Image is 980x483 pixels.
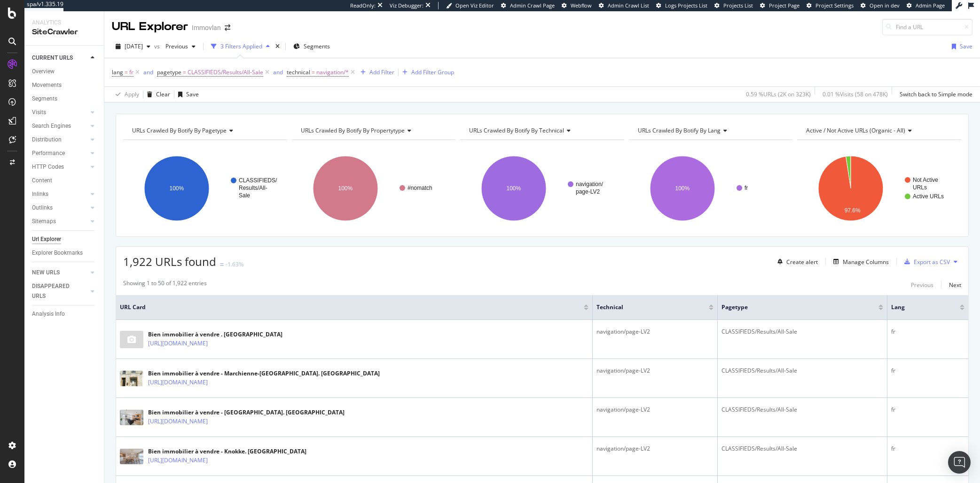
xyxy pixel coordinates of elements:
[507,185,521,192] text: 100%
[123,254,216,269] span: 1,922 URLs found
[123,148,287,229] svg: A chart.
[900,90,972,98] div: Switch back to Simple mode
[949,281,961,289] div: Next
[148,456,208,465] a: [URL][DOMAIN_NAME]
[32,189,88,199] a: Inlinks
[399,67,454,78] button: Add Filter Group
[32,309,65,319] div: Analysis Info
[112,19,188,35] div: URL Explorer
[112,68,123,76] span: lang
[287,68,310,76] span: technical
[911,281,933,289] div: Previous
[948,39,972,54] button: Save
[32,94,97,104] a: Segments
[290,39,334,54] button: Segments
[32,27,96,38] div: SiteCrawler
[32,203,53,213] div: Outlinks
[460,148,624,229] svg: A chart.
[156,90,170,98] div: Clear
[408,185,432,191] text: #nomatch
[32,121,88,131] a: Search Engines
[157,68,181,76] span: pagetype
[806,126,905,134] span: Active / Not Active URLs (organic - all)
[32,203,88,213] a: Outlinks
[576,181,604,187] text: navigation/
[891,366,964,375] div: fr
[125,42,143,50] span: 2025 Jul. 24th
[174,87,199,102] button: Save
[120,449,143,464] img: main image
[446,2,494,9] a: Open Viz Editor
[32,162,64,172] div: HTTP Codes
[188,66,263,79] span: CLASSIFIEDS/Results/All-Sale
[32,268,88,278] a: NEW URLS
[123,279,207,290] div: Showing 1 to 50 of 1,922 entries
[132,126,227,134] span: URLs Crawled By Botify By pagetype
[815,2,854,9] span: Project Settings
[32,148,88,158] a: Performance
[32,67,97,77] a: Overview
[32,217,56,226] div: Sitemaps
[823,90,888,98] div: 0.01 % Visits ( 58 on 478K )
[786,258,818,266] div: Create alert
[32,19,96,27] div: Analytics
[608,2,649,9] span: Admin Crawl List
[501,2,555,9] a: Admin Crawl Page
[120,303,581,312] span: URL Card
[120,410,143,425] img: main image
[665,2,707,9] span: Logs Projects List
[183,68,186,76] span: =
[226,260,243,268] div: -1.63%
[148,417,208,426] a: [URL][DOMAIN_NAME]
[32,162,88,172] a: HTTP Codes
[797,148,961,229] svg: A chart.
[911,279,933,290] button: Previous
[636,123,784,138] h4: URLs Crawled By Botify By lang
[629,148,792,229] svg: A chart.
[891,327,964,336] div: fr
[32,217,88,226] a: Sitemaps
[804,123,953,138] h4: Active / Not Active URLs
[148,378,208,387] a: [URL][DOMAIN_NAME]
[32,53,88,63] a: CURRENT URLS
[148,330,282,339] div: Bien immobilier à vendre . [GEOGRAPHIC_DATA]
[913,184,927,191] text: URLs
[32,121,71,131] div: Search Engines
[891,444,964,453] div: fr
[571,2,592,9] span: Webflow
[350,2,376,9] div: ReadOnly:
[723,2,753,9] span: Projects List
[714,2,753,9] a: Projects List
[338,185,353,192] text: 100%
[299,123,447,138] h4: URLs Crawled By Botify By propertytype
[596,366,713,375] div: navigation/page-LV2
[596,405,713,414] div: navigation/page-LV2
[913,177,938,183] text: Not Active
[301,126,405,134] span: URLs Crawled By Botify By propertytype
[125,90,139,98] div: Apply
[907,2,945,9] a: Admin Page
[120,331,143,349] img: main image
[390,2,423,9] div: Viz Debugger:
[148,447,306,456] div: Bien immobilier à vendre - Knokke. [GEOGRAPHIC_DATA]
[312,68,315,76] span: =
[721,366,883,375] div: CLASSIFIEDS/Results/All-Sale
[292,148,455,229] div: A chart.
[32,248,97,258] a: Explorer Bookmarks
[596,444,713,453] div: navigation/page-LV2
[32,268,60,278] div: NEW URLS
[220,42,262,50] div: 3 Filters Applied
[32,148,65,158] div: Performance
[32,94,57,104] div: Segments
[807,2,854,9] a: Project Settings
[32,248,83,258] div: Explorer Bookmarks
[861,2,900,9] a: Open in dev
[32,80,97,90] a: Movements
[129,66,133,79] span: fr
[120,371,143,386] img: main image
[562,2,592,9] a: Webflow
[596,303,695,312] span: technical
[130,123,279,138] h4: URLs Crawled By Botify By pagetype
